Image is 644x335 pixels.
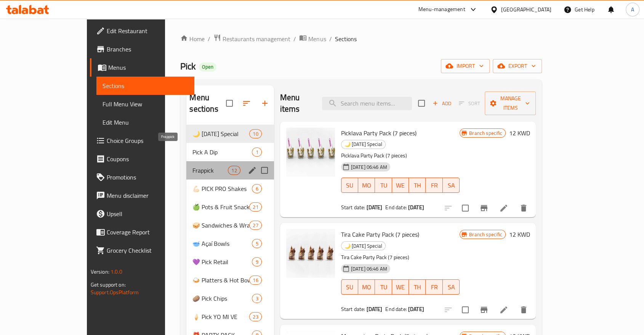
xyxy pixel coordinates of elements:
[252,258,261,266] span: 9
[107,45,188,54] span: Branches
[514,199,533,217] button: delete
[341,242,385,250] span: 🌙 [DATE] Special
[192,276,249,285] div: 🍛 Platters & Hot Bowls
[107,228,188,237] span: Coverage Report
[237,94,256,112] span: Sort sections
[228,166,240,175] div: items
[107,154,188,163] span: Coupons
[90,186,194,205] a: Menu disclaimer
[322,97,412,110] input: search
[111,267,122,277] span: 1.0.0
[341,279,358,295] button: SU
[335,34,356,43] span: Sections
[392,178,409,193] button: WE
[91,267,109,277] span: Version:
[341,140,385,149] span: 🌙 [DATE] Special
[252,240,261,247] span: 5
[409,279,426,295] button: TH
[192,294,252,303] span: 🥔 Pick Chips
[186,161,274,180] div: Frappick12edit
[186,253,274,271] div: 💜 Pick Retail9
[252,239,261,248] div: items
[429,98,454,109] span: Add item
[186,143,274,161] div: Pick A Dip1
[366,202,382,212] b: [DATE]
[385,304,407,314] span: End date:
[107,191,188,200] span: Menu disclaimer
[286,229,335,278] img: Tira Cake Party Pack (7 pieces)
[341,241,386,250] div: 🌙 Ramadan Special
[348,265,390,272] span: [DATE] 06:46 AM
[392,279,409,295] button: WE
[256,94,274,112] button: Add section
[192,221,249,230] span: 🥪 Sandwiches & Wraps
[485,91,536,115] button: Manage items
[457,302,473,318] span: Select to update
[91,280,126,290] span: Get support on:
[90,223,194,241] a: Coverage Report
[341,151,460,160] p: Picklava Party Pack (7 pieces)
[192,257,252,266] span: 💜 Pick Retail
[192,184,252,193] span: 💪🏻 PICK PRO Shakes
[107,136,188,145] span: Choice Groups
[250,313,261,321] span: 23
[280,92,313,115] h2: Menu items
[408,202,424,212] b: [DATE]
[192,202,249,212] span: 🍏 Pots & Fruit Snacks
[426,178,442,193] button: FR
[308,34,326,43] span: Menus
[180,34,542,44] nav: breadcrumb
[186,180,274,198] div: 💪🏻 PICK PRO Shakes6
[189,92,226,115] h2: Menu sections
[378,180,389,191] span: TU
[429,98,454,109] button: Add
[103,99,188,109] span: Full Menu View
[408,304,424,314] b: [DATE]
[329,34,332,43] li: /
[443,178,460,193] button: SA
[395,282,406,293] span: WE
[90,22,194,40] a: Edit Restaurant
[344,180,355,191] span: SU
[412,282,423,293] span: TH
[341,229,419,240] span: Tira Cake Party Pack (7 pieces)
[186,289,274,308] div: 🥔 Pick Chips3
[247,165,258,176] button: edit
[454,98,485,109] span: Select section first
[107,26,188,35] span: Edit Restaurant
[249,202,261,212] div: items
[96,95,194,113] a: Full Menu View
[186,271,274,289] div: 🍛 Platters & Hot Bowls16
[475,301,493,319] button: Branch-specific-item
[186,125,274,143] div: 🌙 [DATE] Special10
[499,61,536,71] span: export
[107,246,188,255] span: Grocery Checklist
[466,231,505,238] span: Branch specific
[418,5,465,14] div: Menu-management
[366,304,382,314] b: [DATE]
[249,129,261,138] div: items
[446,282,457,293] span: SA
[631,5,634,14] span: A
[348,163,390,171] span: [DATE] 06:46 AM
[90,205,194,223] a: Upsell
[375,178,392,193] button: TU
[192,129,249,138] span: 🌙 [DATE] Special
[90,40,194,58] a: Branches
[90,58,194,77] a: Menus
[107,173,188,182] span: Promotions
[252,149,261,156] span: 1
[249,312,261,321] div: items
[385,202,407,212] span: End date:
[475,199,493,217] button: Branch-specific-item
[91,287,139,297] a: Support.OpsPlatform
[192,239,252,248] span: 🥣 Açaí Bowls
[186,198,274,216] div: 🍏 Pots & Fruit Snacks21
[186,308,274,326] div: 🍦 Pick YO MI VE23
